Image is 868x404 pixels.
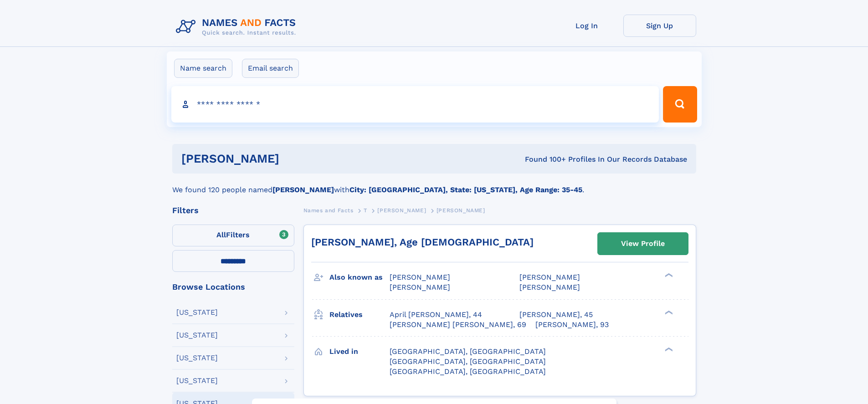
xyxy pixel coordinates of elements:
h3: Relatives [329,307,390,322]
span: [PERSON_NAME] [390,283,450,291]
span: [PERSON_NAME] [390,273,450,281]
h3: Lived in [329,344,390,359]
span: T [364,207,367,214]
label: Filters [172,225,294,246]
span: [GEOGRAPHIC_DATA], [GEOGRAPHIC_DATA] [390,347,546,356]
h3: Also known as [329,270,390,285]
b: [PERSON_NAME] [272,185,334,194]
button: Search Button [663,86,697,123]
a: [PERSON_NAME] [PERSON_NAME], 69 [390,320,526,330]
span: [PERSON_NAME] [519,273,580,281]
a: Sign Up [623,15,696,37]
a: [PERSON_NAME], 45 [519,310,593,320]
img: Logo Names and Facts [172,15,303,39]
div: [US_STATE] [176,377,218,384]
div: ❯ [663,346,673,352]
label: Name search [174,59,232,78]
span: [GEOGRAPHIC_DATA], [GEOGRAPHIC_DATA] [390,367,546,376]
div: [US_STATE] [176,309,218,316]
a: View Profile [598,233,688,255]
a: [PERSON_NAME] [377,205,426,216]
div: Browse Locations [172,283,294,291]
span: [PERSON_NAME] [437,207,485,214]
a: T [364,205,367,216]
span: All [216,230,226,239]
span: [GEOGRAPHIC_DATA], [GEOGRAPHIC_DATA] [390,357,546,366]
div: Found 100+ Profiles In Our Records Database [402,154,687,164]
a: April [PERSON_NAME], 44 [390,310,482,320]
div: ❯ [663,272,673,278]
div: [US_STATE] [176,354,218,362]
div: ❯ [663,309,673,315]
label: Email search [242,59,299,78]
a: [PERSON_NAME], Age [DEMOGRAPHIC_DATA] [311,236,534,248]
div: Filters [172,206,294,215]
span: [PERSON_NAME] [519,283,580,291]
a: Log In [550,15,623,37]
div: [US_STATE] [176,332,218,339]
span: [PERSON_NAME] [377,207,426,214]
a: Names and Facts [303,205,354,216]
h1: [PERSON_NAME] [181,153,402,164]
b: City: [GEOGRAPHIC_DATA], State: [US_STATE], Age Range: 35-45 [349,185,582,194]
div: We found 120 people named with . [172,174,696,195]
div: View Profile [621,233,665,254]
input: search input [171,86,659,123]
a: [PERSON_NAME], 93 [535,320,609,330]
